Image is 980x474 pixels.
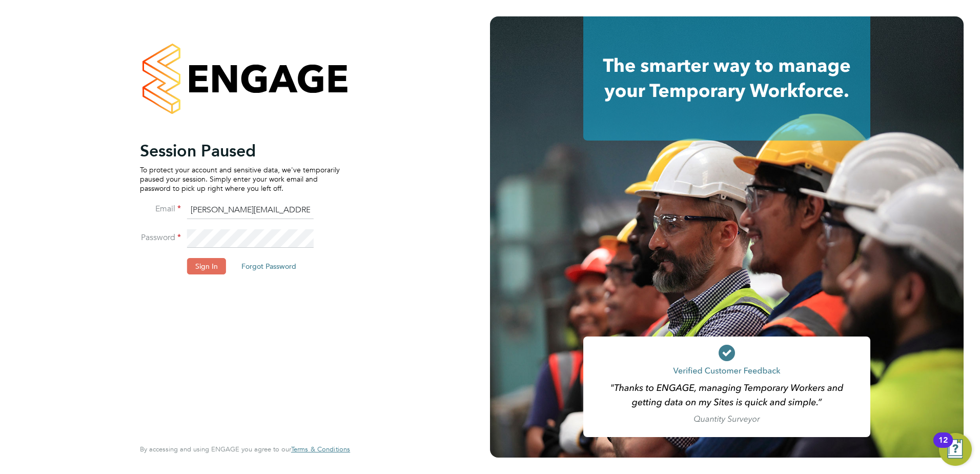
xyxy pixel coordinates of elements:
[233,258,304,274] button: Forgot Password
[291,445,350,453] a: Terms & Conditions
[140,141,340,161] h2: Session Paused
[140,445,350,453] span: By accessing and using ENGAGE you agree to our
[140,165,340,193] p: To protect your account and sensitive data, we've temporarily paused your session. Simply enter y...
[140,232,181,243] label: Password
[187,201,314,220] input: Enter your work email...
[938,440,948,453] div: 12
[187,258,226,274] button: Sign In
[939,433,972,466] button: Open Resource Center, 12 new notifications
[140,204,181,214] label: Email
